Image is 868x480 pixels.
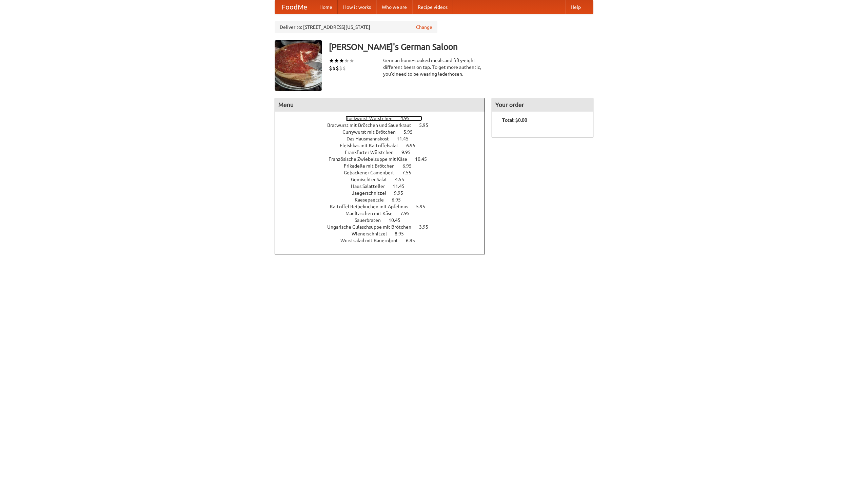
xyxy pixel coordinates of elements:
[330,204,438,209] a: Kartoffel Reibekuchen mit Apfelmus 5.95
[355,217,388,223] span: Sauerbraten
[395,231,411,236] span: 8.95
[275,21,437,33] div: Deliver to: [STREET_ADDRESS][US_STATE]
[349,57,354,64] li: ★
[351,177,417,182] a: Gemischter Salat 4.55
[344,57,349,64] li: ★
[406,238,422,243] span: 6.95
[329,40,593,54] h3: [PERSON_NAME]'s German Saloon
[346,116,422,121] a: Bockwurst Würstchen 4.95
[392,197,408,203] span: 6.95
[327,224,418,230] span: Ungarische Gulaschsuppe mit Brötchen
[344,163,401,169] span: Frikadelle mit Brötchen
[492,98,593,112] h4: Your order
[329,57,334,64] li: ★
[342,64,346,72] li: $
[332,64,336,72] li: $
[344,170,401,175] span: Gebackener Camenbert
[565,0,586,14] a: Help
[352,231,416,236] a: Wienerschnitzel 8.95
[346,211,399,216] span: Maultaschen mit Käse
[352,190,393,196] span: Jaegerschnitzel
[275,98,485,112] h4: Menu
[327,122,418,128] span: Bratwurst mit Brötchen und Sauerkraut
[336,64,339,72] li: $
[344,163,424,169] a: Frikadelle mit Brötchen 6.95
[401,150,417,155] span: 9.95
[275,0,314,14] a: FoodMe
[355,197,413,203] a: Kaesepaetzle 6.95
[394,190,410,196] span: 9.95
[383,57,485,77] div: German home-cooked meals and fifty-eight different beers on tap. To get more authentic, you'd nee...
[342,129,402,135] span: Currywurst mit Brötchen
[351,177,394,182] span: Gemischter Salat
[347,136,421,141] a: Das Hausmannskost 11.45
[347,136,396,141] span: Das Hausmannskost
[340,238,405,243] span: Wurstsalad mit Bauernbrot
[275,40,322,91] img: angular.jpg
[346,116,399,121] span: Bockwurst Würstchen
[339,57,344,64] li: ★
[397,136,415,141] span: 11.45
[340,143,405,148] span: Fleishkas mit Kartoffelsalat
[340,143,428,148] a: Fleishkas mit Kartoffelsalat 6.95
[345,150,400,155] span: Frankfurter Würstchen
[327,224,441,230] a: Ungarische Gulaschsuppe mit Brötchen 3.95
[340,238,428,243] a: Wurstsalad mit Bauernbrot 6.95
[416,24,432,31] a: Change
[330,204,415,209] span: Kartoffel Reibekuchen mit Apfelmus
[393,184,411,189] span: 11.45
[334,57,339,64] li: ★
[351,184,417,189] a: Haus Salatteller 11.45
[395,177,411,182] span: 4.55
[400,211,416,216] span: 7.95
[329,156,439,162] a: Französische Zwiebelsuppe mit Käse 10.45
[314,0,338,14] a: Home
[419,224,435,230] span: 3.95
[342,129,425,135] a: Currywurst mit Brötchen 5.95
[400,116,416,121] span: 4.95
[376,0,412,14] a: Who we are
[389,217,407,223] span: 10.45
[329,64,332,72] li: $
[351,184,392,189] span: Haus Salatteller
[355,217,413,223] a: Sauerbraten 10.45
[352,231,394,236] span: Wienerschnitzel
[419,122,435,128] span: 5.95
[415,156,434,162] span: 10.45
[329,156,414,162] span: Französische Zwiebelsuppe mit Käse
[327,122,441,128] a: Bratwurst mit Brötchen und Sauerkraut 5.95
[406,143,422,148] span: 6.95
[346,211,422,216] a: Maultaschen mit Käse 7.95
[502,117,527,123] b: Total: $0.00
[352,190,416,196] a: Jaegerschnitzel 9.95
[403,129,419,135] span: 5.95
[402,170,418,175] span: 7.55
[355,197,391,203] span: Kaesepaetzle
[338,0,376,14] a: How it works
[416,204,432,209] span: 5.95
[402,163,418,169] span: 6.95
[339,64,342,72] li: $
[412,0,453,14] a: Recipe videos
[345,150,423,155] a: Frankfurter Würstchen 9.95
[344,170,424,175] a: Gebackener Camenbert 7.55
